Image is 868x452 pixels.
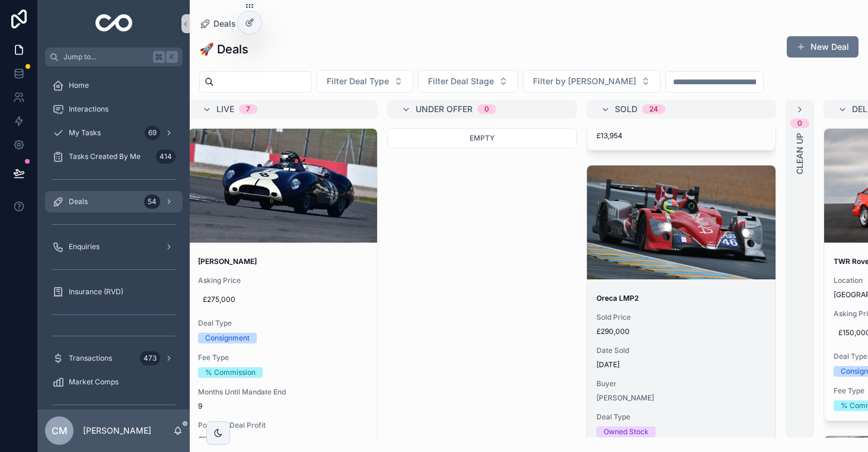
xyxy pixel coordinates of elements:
span: Live [216,103,234,115]
div: 473 [140,351,160,365]
div: 24 [649,104,658,114]
a: Tasks Created By Me414 [45,146,183,167]
span: Tasks Created By Me [69,152,141,161]
button: Select Button [317,70,413,93]
span: K [167,52,177,62]
span: Deals [213,18,236,30]
span: My Tasks [69,128,101,138]
span: Fee Type [198,353,368,362]
span: £13,954 [596,131,766,141]
span: Market Comps [69,377,119,387]
div: Girardo_Co._Archive_506561.jpg [587,165,776,279]
span: Clean Up [794,133,806,174]
div: 0 [797,119,802,128]
a: Enquiries [45,236,183,257]
span: Under Offer [416,103,473,115]
div: Consignment [205,333,250,343]
span: Potential Deal Profit [198,421,368,430]
div: 54 [144,195,160,209]
button: New Deal [787,36,859,58]
span: Filter Deal Stage [428,75,494,87]
span: Enquiries [69,242,100,252]
span: Jump to... [63,52,148,62]
a: Insurance (RVD) [45,281,183,303]
div: 414 [156,149,175,164]
span: Deal Type [596,412,766,422]
span: Filter by [PERSON_NAME] [533,75,636,87]
a: Market Comps [45,371,183,393]
span: Home [69,81,89,90]
strong: [PERSON_NAME] [198,257,257,266]
div: 69 [145,126,160,140]
span: Buyer [596,379,766,389]
div: Screenshot-2025-01-03-at-12.34.16.png [189,129,377,243]
span: Sold Price [596,313,766,322]
span: Deals [69,197,88,206]
span: £275,000 [203,295,363,304]
div: Owned Stock [604,426,649,437]
button: Select Button [418,70,518,93]
a: My Tasks69 [45,122,183,144]
span: Months Until Mandate End [198,387,368,397]
span: Asking Price [198,276,368,285]
a: Home [45,75,183,96]
span: Deal Type [198,319,368,328]
strong: Oreca LMP2 [596,294,639,303]
a: Interactions [45,98,183,120]
a: Deals [199,18,236,30]
span: £290,000 [596,327,766,336]
span: Date Sold [596,346,766,355]
p: [PERSON_NAME] [83,425,151,437]
button: Select Button [523,70,660,93]
span: Empty [470,133,494,142]
span: CM [52,424,68,438]
span: Interactions [69,104,108,114]
div: scrollable content [38,66,190,409]
span: 9 [198,402,368,411]
span: Transactions [69,354,112,363]
a: [PERSON_NAME] [596,393,654,403]
div: 0 [484,104,489,114]
a: Deals54 [45,191,183,212]
img: App logo [95,14,133,33]
div: 7 [246,104,250,114]
span: [DATE] [596,360,766,370]
span: Insurance (RVD) [69,287,123,297]
span: Filter Deal Type [327,75,389,87]
span: £17,500 [198,435,368,444]
h1: 🚀 Deals [199,41,248,58]
div: % Commission [205,367,256,378]
span: SOLD [615,103,637,115]
button: Jump to...K [45,47,183,66]
a: Transactions473 [45,348,183,369]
